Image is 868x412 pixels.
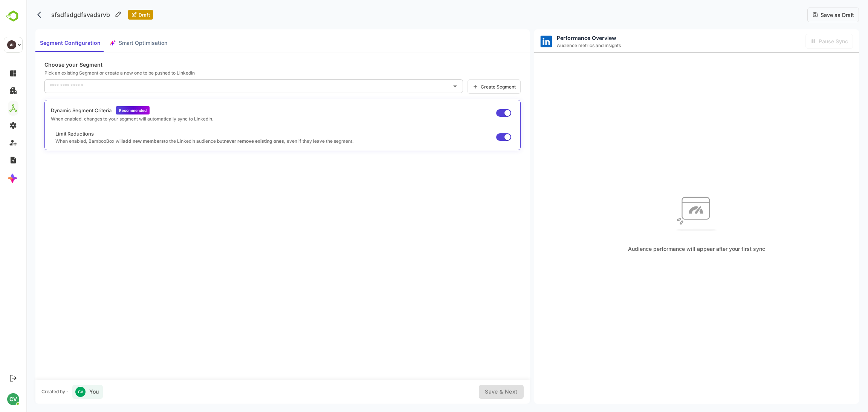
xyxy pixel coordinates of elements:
[7,393,19,405] div: CV
[49,387,59,397] div: CV
[530,43,594,48] span: Audience metrics and insights
[8,373,18,383] button: Logout
[790,38,822,44] span: Pause Sync
[197,138,258,144] strong: never remove existing ones
[602,246,739,252] span: Audience performance will appear after your first sync
[15,389,42,394] div: Created by -
[530,35,594,41] span: Performance Overview
[452,385,497,399] div: Fill the title and select segment in order to activate
[24,116,187,122] p: When enabled, changes to your segment will automatically sync to LinkedIn.
[46,385,76,399] div: You
[441,79,494,94] a: Create Segment
[14,38,74,48] span: Segment Configuration
[29,131,327,137] p: Limit Reductions
[452,84,489,90] span: Create Segment
[18,70,494,76] p: Pick an existing Segment or create a new one to be pushed to LinkedIn
[792,12,828,18] span: Save as Draft
[29,138,327,144] p: When enabled, BambooBox will to the LinkedIn audience but , even if they leave the segment.
[7,40,16,49] div: AI
[93,108,120,113] span: Recommended
[96,138,138,144] strong: add new members
[9,9,20,20] button: back
[423,81,434,92] button: Open
[4,9,23,23] img: BambooboxLogoMark.f1c84d78b4c51b1a7b5f700c9845e183.svg
[18,61,494,68] p: Choose your Segment
[779,34,827,49] div: Activate sync in order to activate
[111,12,124,18] span: Draft
[20,7,88,22] p: sfsdfsdgdfsvadsrvb
[24,107,85,113] p: Dynamic Segment Criteria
